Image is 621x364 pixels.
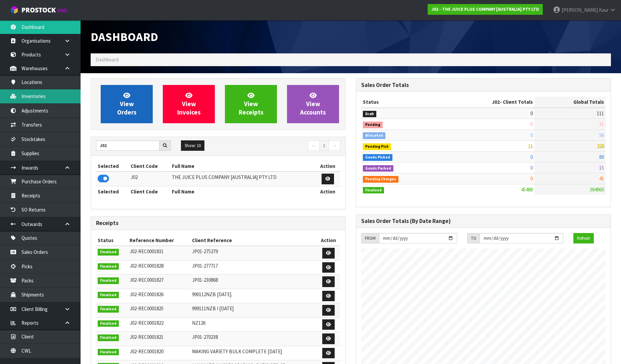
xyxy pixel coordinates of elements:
span: Pending Pick [363,143,391,150]
span: 111 [597,110,604,117]
h3: Sales Order Totals (By Date Range) [361,218,606,224]
span: JP01-230868 [192,277,218,283]
a: ← [308,140,320,151]
th: Selected [96,186,129,197]
span: MAKING VARIETY BULK COMPLETE [DATE] [192,348,282,355]
th: Full Name [170,161,316,172]
th: Status [96,235,128,246]
a: 1 [319,140,329,151]
th: Client Reference [190,235,316,246]
span: Finalised [98,277,119,284]
span: Finalised [363,187,384,194]
span: JP01-270238 [192,334,218,340]
span: 228 [597,143,604,149]
div: TO [467,233,480,244]
span: 0 [530,154,533,160]
th: Status [361,97,442,107]
span: 384960 [590,186,604,193]
span: 15 [599,165,604,171]
span: J02-REC0001828 [130,263,163,269]
span: 0 [530,121,533,127]
span: 0 [530,175,533,182]
th: Full Name [170,186,316,197]
th: - Client Totals [442,97,534,107]
td: THE JUICE PLUS COMPANY [AUSTRALIA] PTY LTD [170,172,316,186]
span: Dashboard [96,56,118,63]
span: Pending Charges [363,176,398,183]
small: WMS [57,7,67,14]
span: J02-REC0001827 [130,277,163,283]
strong: J02 - THE JUICE PLUS COMPANY [AUSTRALIA] PTY LTD [431,6,539,12]
th: Reference Number [128,235,190,246]
span: 11 [528,143,533,149]
div: FROM [361,233,379,244]
td: J02 [129,172,170,186]
button: Show: 10 [181,140,204,151]
span: JP01-275279 [192,248,218,255]
span: Pending [363,122,383,128]
span: Finalised [98,292,119,299]
span: 11 [599,121,604,127]
th: Action [316,186,340,197]
h3: Sales Order Totals [361,82,606,88]
span: J02-REC0001825 [130,305,163,312]
span: View Receipts [239,91,264,117]
span: Dashboard [91,29,158,44]
a: ViewInvoices [163,85,215,123]
span: [PERSON_NAME] [562,7,598,13]
span: Finalised [98,263,119,270]
span: JP01-277717 [192,263,218,269]
span: J02-REC0001822 [130,320,163,326]
span: NZ126 [192,320,205,326]
span: Finalised [98,320,119,327]
th: Client Code [129,186,170,197]
span: J02-REC0001820 [130,348,163,355]
input: Search clients [96,140,159,151]
span: J02-REC0001826 [130,291,163,298]
th: Global Totals [534,97,606,107]
span: Kaur [599,7,609,13]
span: Draft [363,111,376,118]
span: 990112NZB [DATE]. [192,291,232,298]
span: View Accounts [300,91,326,117]
th: Action [316,161,340,172]
span: 0 [530,132,533,138]
th: Client Code [129,161,170,172]
span: 45488 [521,186,533,193]
img: cube-alt.png [10,6,18,14]
span: Finalised [98,249,119,256]
span: J02-REC0001831 [130,248,163,255]
a: ViewAccounts [287,85,339,123]
span: 999111NZB I [DATE] [192,305,234,312]
span: Goods Picked [363,154,392,161]
th: Action [316,235,340,246]
a: J02 - THE JUICE PLUS COMPANY [AUSTRALIA] PTY LTD [428,4,543,15]
span: 0 [530,110,533,117]
button: Refresh [573,233,594,244]
span: J02 [492,99,500,105]
span: Finalised [98,349,119,356]
span: 56 [599,132,604,138]
nav: Page navigation [223,140,340,152]
span: 0 [530,165,533,171]
span: View Orders [117,91,137,117]
span: ProStock [21,6,56,14]
span: Allocated [363,132,385,139]
th: Selected [96,161,129,172]
span: View Invoices [177,91,201,117]
a: ViewOrders [101,85,153,123]
span: J02-REC0001821 [130,334,163,340]
span: 41 [599,175,604,182]
a: ViewReceipts [225,85,277,123]
span: Finalised [98,334,119,341]
span: Finalised [98,306,119,313]
a: → [329,140,340,151]
span: 89 [599,154,604,160]
h3: Receipts [96,220,340,226]
span: Goods Packed [363,165,393,172]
